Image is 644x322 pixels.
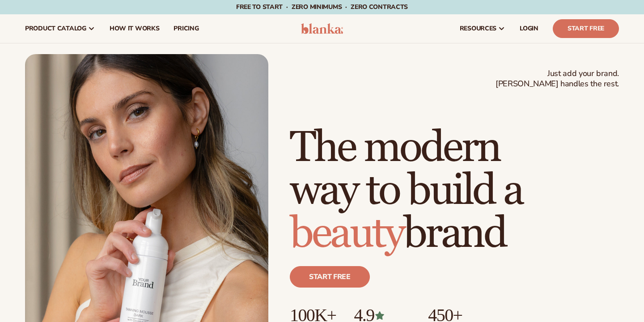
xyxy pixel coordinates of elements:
span: LOGIN [520,25,538,32]
a: LOGIN [513,14,546,43]
a: How It Works [102,14,167,43]
span: How It Works [110,25,160,32]
span: product catalog [25,25,86,32]
a: product catalog [18,14,102,43]
span: Free to start · ZERO minimums · ZERO contracts [236,3,408,11]
span: resources [460,25,496,32]
a: pricing [166,14,206,43]
span: beauty [290,208,403,260]
h1: The modern way to build a brand [290,127,619,255]
span: pricing [174,25,199,32]
img: logo [301,23,343,34]
a: Start Free [553,19,619,38]
span: Just add your brand. [PERSON_NAME] handles the rest. [496,68,619,89]
a: Start free [290,266,370,288]
a: resources [453,14,513,43]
